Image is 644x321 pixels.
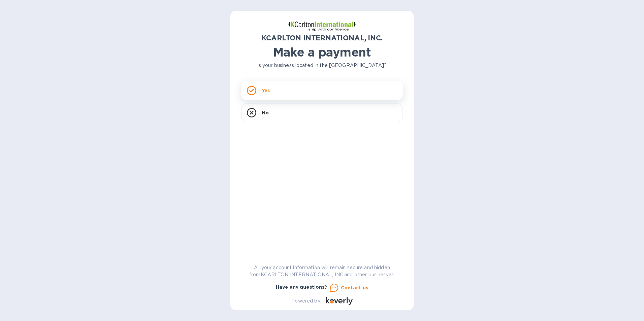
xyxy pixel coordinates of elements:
[291,297,320,305] p: Powered by
[241,62,403,69] p: Is your business located in the [GEOGRAPHIC_DATA]?
[241,264,403,278] p: All your account information will remain secure and hidden from KCARLTON INTERNATIONAL, INC. and ...
[262,87,270,94] p: Yes
[261,34,382,42] b: KCARLTON INTERNATIONAL, INC.
[341,285,368,290] u: Contact us
[262,109,269,116] p: No
[276,284,327,290] b: Have any questions?
[241,45,403,59] h1: Make a payment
